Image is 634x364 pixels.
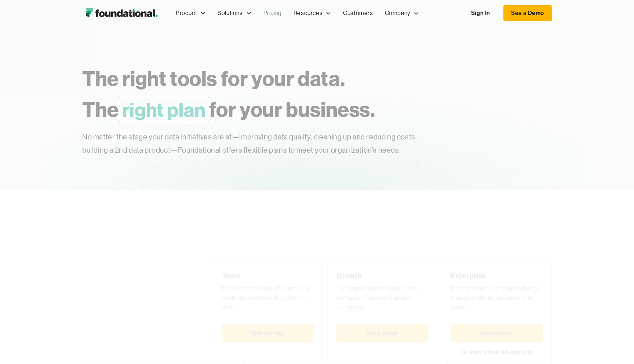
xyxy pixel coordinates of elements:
div: For companies with larger cross-company projects and greater complexity. [336,284,428,312]
div: Solutions [218,8,243,18]
div: For teams that need efficiency and confidence when writing code for data. [222,284,314,312]
a: Get a Demo [451,324,543,343]
div: Resources [288,1,337,25]
a: Get Started [222,324,314,343]
h1: The right tools for your data. The for your business. [82,63,484,125]
img: Foundational Logo [82,6,161,21]
a: home [82,6,161,21]
a: Pricing [258,1,288,25]
a: Get a Demo [336,324,428,343]
div: For organizations that need change management and governance at scale. [451,284,543,312]
a: Customers [337,1,379,25]
a: See a Demo [503,5,552,21]
div: Product [170,1,212,25]
div: Enterprise [451,270,543,281]
div: Company [379,1,425,25]
div: Growth [336,270,428,281]
span: right plan [119,97,209,122]
div: Solutions [212,1,257,25]
a: Or start a free 30-day trial [451,343,543,362]
div: Company [385,8,411,18]
div: Team [222,270,314,281]
div: Resources [294,8,323,18]
div: Product [176,8,197,18]
p: No matter the stage your data initiatives are at—improving data quality, cleaning up and reducing... [82,131,458,157]
a: Sign In [464,6,498,21]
